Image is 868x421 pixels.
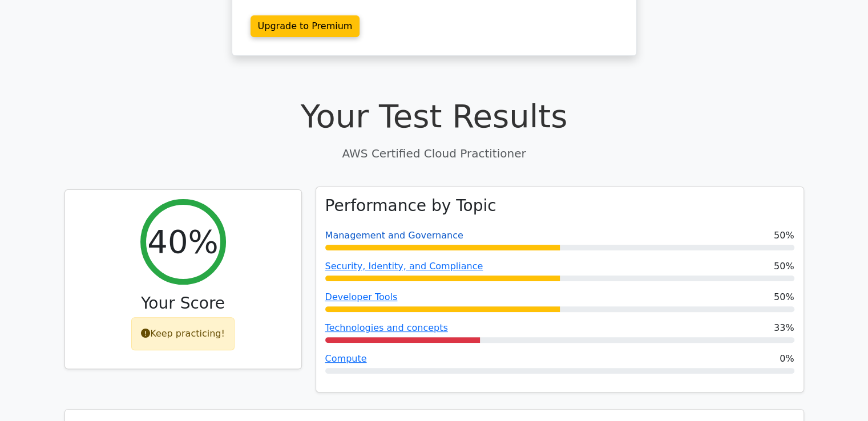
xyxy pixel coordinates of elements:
[325,292,398,302] a: Developer Tools
[325,322,448,333] a: Technologies and concepts
[774,260,794,273] span: 50%
[251,15,360,37] a: Upgrade to Premium
[774,321,794,335] span: 33%
[131,317,235,350] div: Keep practicing!
[780,352,794,366] span: 0%
[325,261,483,272] a: Security, Identity, and Compliance
[325,196,496,216] h3: Performance by Topic
[147,222,218,261] h2: 40%
[74,294,292,313] h3: Your Score
[774,290,794,304] span: 50%
[325,230,463,241] a: Management and Governance
[774,229,794,242] span: 50%
[64,145,804,162] p: AWS Certified Cloud Practitioner
[325,353,367,364] a: Compute
[64,97,804,135] h1: Your Test Results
